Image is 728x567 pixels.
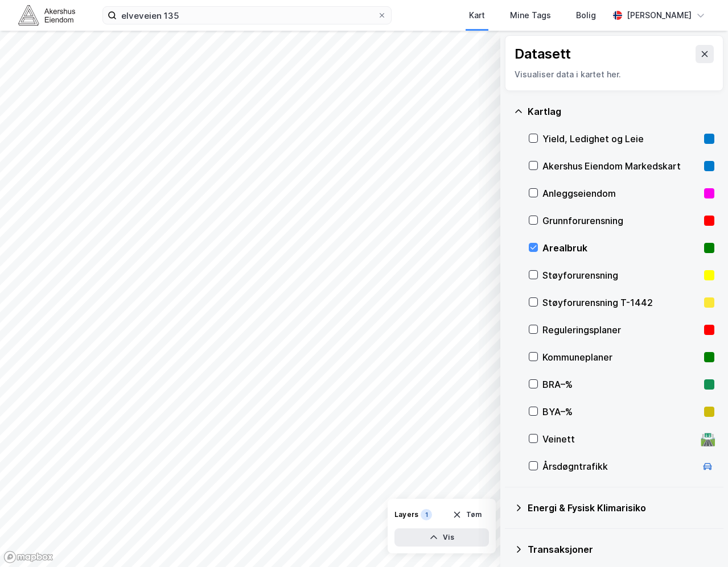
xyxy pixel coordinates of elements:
button: Tøm [445,506,489,524]
div: Akershus Eiendom Markedskart [542,159,700,173]
div: BRA–% [542,378,700,391]
div: Reguleringsplaner [542,323,700,337]
img: akershus-eiendom-logo.9091f326c980b4bce74ccdd9f866810c.svg [18,5,75,25]
div: Veinett [542,432,696,446]
div: Årsdøgntrafikk [542,460,696,473]
div: Støyforurensning T-1442 [542,296,700,309]
div: Energi & Fysisk Klimarisiko [528,501,714,515]
div: Yield, Ledighet og Leie [542,132,700,146]
div: Bolig [576,9,596,22]
div: Kartlag [528,105,714,118]
button: Vis [394,528,489,547]
iframe: Chat Widget [671,512,728,567]
div: Arealbruk [542,241,700,255]
div: [PERSON_NAME] [627,9,692,22]
div: Støyforurensning [542,268,700,282]
div: Grunnforurensning [542,214,700,227]
a: Mapbox homepage [3,551,54,564]
div: 🛣️ [700,432,715,446]
div: 1 [421,509,432,520]
div: Kart [469,9,485,22]
div: Kommuneplaner [542,350,700,364]
div: Visualiser data i kartet her. [515,68,714,81]
div: Anleggseiendom [542,187,700,200]
input: Søk på adresse, matrikkel, gårdeiere, leietakere eller personer [117,7,377,24]
div: Layers [394,510,418,519]
div: Kontrollprogram for chat [671,512,728,567]
div: Mine Tags [510,9,551,22]
div: BYA–% [542,405,700,419]
div: Transaksjoner [528,543,714,556]
div: Datasett [515,45,571,63]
